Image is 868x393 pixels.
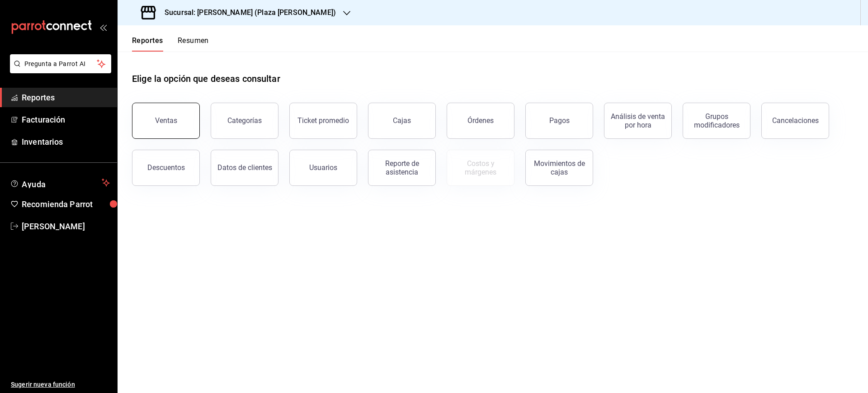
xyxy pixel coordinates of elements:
[549,116,570,125] div: Pagos
[604,103,672,139] button: Análisis de venta por hora
[22,136,110,148] span: Inventarios
[157,7,336,18] h3: Sucursal: [PERSON_NAME] (Plaza [PERSON_NAME])
[393,116,411,125] div: Cajas
[211,150,278,186] button: Datos de clientes
[297,116,349,125] div: Ticket promedio
[525,103,593,139] button: Pagos
[467,116,494,125] div: Órdenes
[22,198,110,210] span: Recomienda Parrot
[447,150,514,186] button: Contrata inventarios para ver este reporte
[447,103,514,139] button: Órdenes
[217,163,272,172] div: Datos de clientes
[368,150,436,186] button: Reporte de asistencia
[289,150,357,186] button: Usuarios
[24,59,97,69] span: Pregunta a Parrot AI
[11,380,110,389] span: Sugerir nueva función
[289,103,357,139] button: Ticket promedio
[772,116,819,125] div: Cancelaciones
[610,112,666,129] div: Análisis de venta por hora
[374,159,430,176] div: Reporte de asistencia
[368,103,436,139] button: Cajas
[155,116,177,125] div: Ventas
[132,36,163,52] button: Reportes
[309,163,337,172] div: Usuarios
[761,103,829,139] button: Cancelaciones
[683,103,750,139] button: Grupos modificadores
[132,103,200,139] button: Ventas
[22,114,110,126] span: Facturación
[453,159,509,176] div: Costos y márgenes
[132,150,200,186] button: Descuentos
[689,112,745,129] div: Grupos modificadores
[147,163,185,172] div: Descuentos
[22,91,110,104] span: Reportes
[132,36,209,52] div: navigation tabs
[178,36,209,52] button: Resumen
[22,220,110,232] span: [PERSON_NAME]
[227,116,262,125] div: Categorías
[132,72,280,85] h1: Elige la opción que deseas consultar
[6,66,111,75] a: Pregunta a Parrot AI
[211,103,278,139] button: Categorías
[10,54,111,73] button: Pregunta a Parrot AI
[99,24,107,31] button: open_drawer_menu
[525,150,593,186] button: Movimientos de cajas
[22,177,98,188] span: Ayuda
[531,159,587,176] div: Movimientos de cajas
